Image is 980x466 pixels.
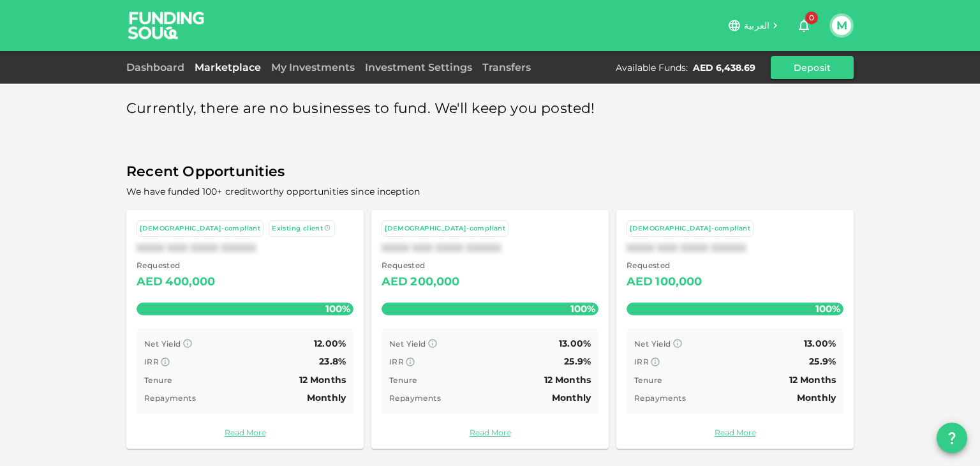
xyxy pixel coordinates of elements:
[389,357,404,366] span: IRR
[137,272,163,292] div: AED
[144,375,172,385] span: Tenure
[144,339,181,349] span: Net Yield
[360,61,477,73] a: Investment Settings
[389,375,417,385] span: Tenure
[797,392,836,403] span: Monthly
[805,11,818,24] span: 0
[322,299,353,318] span: 100%
[477,61,536,73] a: Transfers
[382,426,598,439] a: Read More
[382,259,460,272] span: Requested
[693,61,755,74] div: AED 6,438.69
[627,259,702,272] span: Requested
[616,61,688,74] div: Available Funds :
[382,242,598,254] div: XXXX XXX XXXX XXXXX
[791,13,817,38] button: 0
[627,426,843,439] a: Read More
[627,242,843,254] div: XXXX XXX XXXX XXXXX
[389,393,441,403] span: Repayments
[126,96,595,121] span: Currently, there are no businesses to fund. We'll keep you posted!
[789,374,836,386] span: 12 Months
[137,242,353,254] div: XXXX XXX XXXX XXXXX
[389,339,426,349] span: Net Yield
[126,61,189,73] a: Dashboard
[627,272,653,292] div: AED
[771,56,854,79] button: Deposit
[564,356,591,367] span: 25.9%
[272,224,323,232] span: Existing client
[634,375,662,385] span: Tenure
[809,356,836,367] span: 25.9%
[140,223,260,234] div: [DEMOGRAPHIC_DATA]-compliant
[634,339,671,349] span: Net Yield
[630,223,750,234] div: [DEMOGRAPHIC_DATA]-compliant
[371,210,609,449] a: [DEMOGRAPHIC_DATA]-compliantXXXX XXX XXXX XXXXX Requested AED200,000100% Net Yield 13.00% IRR 25....
[634,357,649,366] span: IRR
[804,338,836,349] span: 13.00%
[634,393,686,403] span: Repayments
[165,272,215,292] div: 400,000
[616,210,854,449] a: [DEMOGRAPHIC_DATA]-compliantXXXX XXX XXXX XXXXX Requested AED100,000100% Net Yield 13.00% IRR 25....
[126,160,854,184] span: Recent Opportunities
[744,20,769,31] span: العربية
[126,210,364,449] a: [DEMOGRAPHIC_DATA]-compliant Existing clientXXXX XXX XXXX XXXXX Requested AED400,000100% Net Yiel...
[319,356,346,367] span: 23.8%
[655,272,702,292] div: 100,000
[567,299,598,318] span: 100%
[137,426,353,439] a: Read More
[137,259,216,272] span: Requested
[937,423,967,453] button: question
[144,357,159,366] span: IRR
[189,61,266,73] a: Marketplace
[144,393,196,403] span: Repayments
[544,374,591,386] span: 12 Months
[382,272,408,292] div: AED
[307,392,346,403] span: Monthly
[552,392,591,403] span: Monthly
[812,299,843,318] span: 100%
[559,338,591,349] span: 13.00%
[266,61,360,73] a: My Investments
[299,374,346,386] span: 12 Months
[385,223,505,234] div: [DEMOGRAPHIC_DATA]-compliant
[314,338,346,349] span: 12.00%
[410,272,459,292] div: 200,000
[832,16,851,35] button: M
[126,186,420,197] span: We have funded 100+ creditworthy opportunities since inception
